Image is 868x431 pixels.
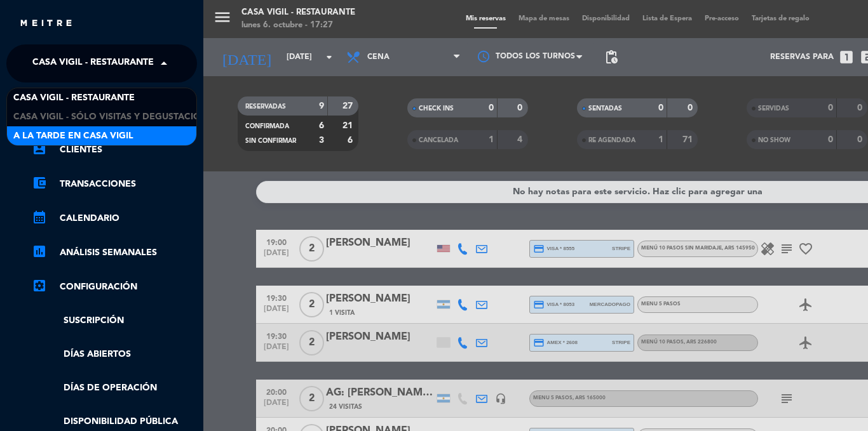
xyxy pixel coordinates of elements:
a: Días abiertos [32,347,197,362]
a: account_balance_walletTransacciones [32,176,197,192]
img: MEITRE [19,19,73,29]
a: Disponibilidad pública [32,414,197,429]
i: calendar_month [32,209,47,225]
a: account_boxClientes [32,142,197,157]
span: A la tarde en Casa Vigil [13,129,133,143]
a: calendar_monthCalendario [32,211,197,226]
i: account_balance_wallet [32,175,47,190]
a: Días de Operación [32,381,197,395]
a: assessmentANÁLISIS SEMANALES [32,245,197,260]
i: account_box [32,141,47,156]
i: assessment [32,244,47,259]
i: settings_applications [32,278,47,293]
span: Casa Vigil - Restaurante [13,91,135,105]
a: Suscripción [32,314,197,328]
span: Casa Vigil - SÓLO Visitas y Degustaciones [13,110,219,124]
span: Casa Vigil - Restaurante [32,50,154,77]
a: Configuración [32,279,197,295]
